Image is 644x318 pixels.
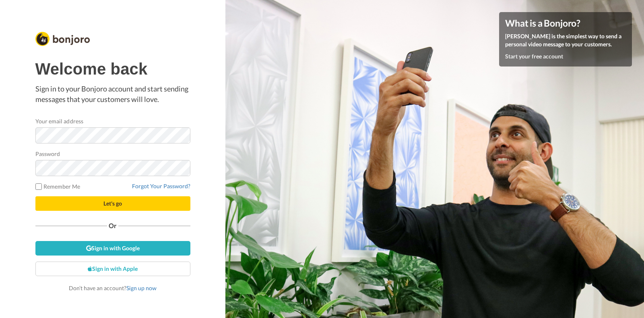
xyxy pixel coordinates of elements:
label: Your email address [35,117,83,125]
label: Remember Me [35,182,80,191]
a: Forgot Your Password? [132,183,190,189]
a: Sign in with Google [35,241,190,256]
span: Or [107,223,118,229]
p: [PERSON_NAME] is the simplest way to send a personal video message to your customers. [505,32,626,48]
a: Sign in with Apple [35,262,190,276]
span: Don’t have an account? [69,285,157,291]
h4: What is a Bonjoro? [505,18,626,28]
p: Sign in to your Bonjoro account and start sending messages that your customers will love. [35,84,190,104]
span: Let's go [103,200,122,207]
h1: Welcome back [35,60,190,78]
a: Sign up now [126,285,157,291]
input: Remember Me [35,183,42,190]
a: Start your free account [505,53,563,60]
label: Password [35,150,60,158]
button: Let's go [35,196,190,211]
